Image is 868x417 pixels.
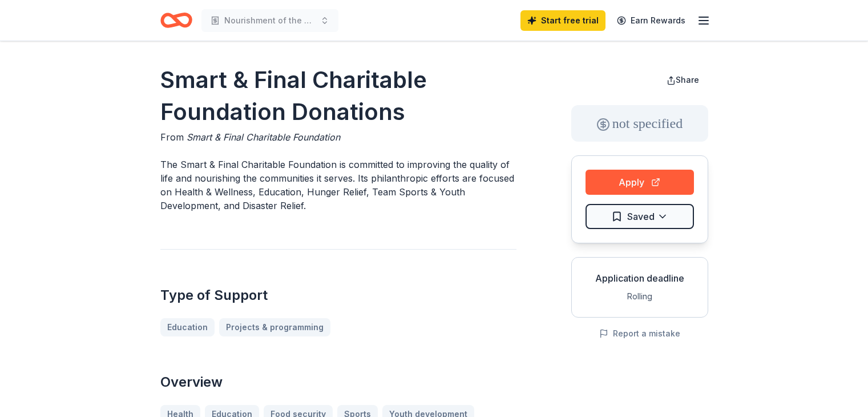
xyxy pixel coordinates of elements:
[187,131,340,143] span: Smart & Final Charitable Foundation
[586,204,694,229] button: Saved
[160,64,516,128] h1: Smart & Final Charitable Foundation Donations
[571,105,708,142] div: not specified
[160,318,215,336] a: Education
[676,75,699,85] span: Share
[160,7,192,34] a: Home
[627,209,655,224] span: Saved
[160,373,516,391] h2: Overview
[219,318,330,336] a: Projects & programming
[520,10,605,31] a: Start free trial
[610,10,692,31] a: Earn Rewards
[201,9,338,32] button: Nourishment of the Soul - Providing nutritious non - perishable food items.
[160,130,516,144] div: From
[581,290,699,303] div: Rolling
[657,69,708,91] button: Share
[160,286,516,304] h2: Type of Support
[599,327,680,340] button: Report a mistake
[586,170,694,195] button: Apply
[224,14,316,27] span: Nourishment of the Soul - Providing nutritious non - perishable food items.
[581,271,699,285] div: Application deadline
[160,158,516,212] p: The Smart & Final Charitable Foundation is committed to improving the quality of life and nourish...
